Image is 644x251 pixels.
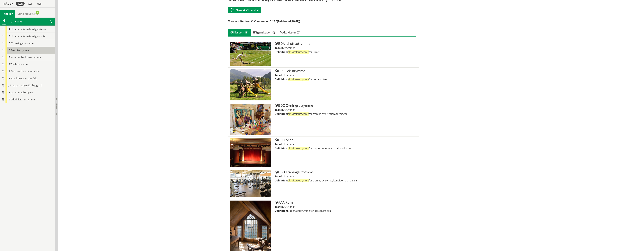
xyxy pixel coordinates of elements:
span: aktivitetsutrymme [288,50,309,54]
label: Tabell: [275,108,283,111]
a: Mina strukturer [15,10,41,18]
span: Mark- och vattenområde [11,70,40,73]
span: Utrymmeskomplex [11,91,33,94]
span: Dölj trädvy [55,97,58,109]
div: BDB Träningsutrymme [275,170,417,174]
div: Aktiviteter (0) [277,29,303,36]
span: A [9,28,10,31]
div: Utrymmen [8,18,55,25]
label: Definition: [275,179,288,182]
img: Tabell [230,104,271,135]
span: Trafikutrymme [11,63,28,66]
span: för träning av artistiska förmågor [288,112,347,116]
span: Kommunikationsutrymme [11,56,41,59]
label: Tabell: [275,46,283,50]
span: för uppförande av artistiska arbeten [288,147,351,150]
div: dölj [35,2,43,6]
span: uppehållsutrymme för personligt bruk [288,209,332,212]
span: Odefinierat utrymme [11,98,35,101]
div: stor [26,2,34,6]
img: Tabell [230,42,271,66]
label: Definition: [275,50,288,54]
label: Definition: [275,78,288,81]
span: Utrymmen [283,108,295,111]
img: Tabell [230,69,271,100]
span: Z [9,98,10,101]
span: Visar resultat från CoClassversion 3.17.0 [228,20,277,23]
span: Area och volym för byggnad [10,84,42,87]
span: Utrymmen [283,143,295,146]
span: för idrott [288,50,319,54]
div: BDA Idrottsutrymme [275,42,417,45]
span: Utrymmen [283,175,295,178]
span: C [9,42,10,45]
label: Tabell: [275,175,283,178]
div: Egenskaper (0) [251,29,277,36]
span: H [9,77,10,80]
label: Tabell: [275,74,283,77]
span: för lek och nöjen [288,78,328,81]
span: aktivitetsutrymme [288,112,309,116]
span: Utrymme för mänsklig vistelse [11,28,46,31]
div: BDC Övningsutrymme [275,104,417,107]
span: Utrymmen [283,205,295,208]
div: Tillbaka [0,23,8,25]
div: liten [16,2,25,6]
label: Tabell: [275,143,283,146]
div: Klasser (18) [228,29,251,36]
div: AAA Rum [275,201,417,204]
span: aktivitetsutrymme [288,147,309,150]
label: Definition: [275,112,288,116]
div: Trädvy [1,2,15,5]
span: Teknikutrymme [11,49,29,52]
div: BDE Lekutrymme [275,69,417,73]
button: Filtrerat sökresultat [228,7,261,13]
div: BDD Scen [275,138,417,142]
span: aktivitetsutrymme [288,78,309,81]
span: J [9,84,9,87]
span: Utrymmen [283,74,295,77]
span: Sök i tabellen [50,20,52,23]
label: Tabell: [275,205,283,208]
span: Utrymme för mänsklig aktivitet [11,35,46,38]
span: Utrymmen [283,46,295,50]
span: Administrativt område [11,77,37,80]
span: D [9,49,10,52]
span: B [9,35,10,38]
span: X [9,91,10,94]
span: Förvaringsutrymme [11,42,34,45]
span: F [9,63,10,66]
img: Tabell [230,138,271,167]
img: Tabell [230,170,271,197]
label: Definition: [275,209,288,212]
span: aktivitetsutrymme [288,179,309,182]
span: E [9,56,10,59]
span: G [9,70,10,73]
label: Definition: [275,147,288,150]
span: för träning av styrka, kondition och balans [288,179,357,182]
span: (Publicerad [DATE]) [277,20,300,23]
